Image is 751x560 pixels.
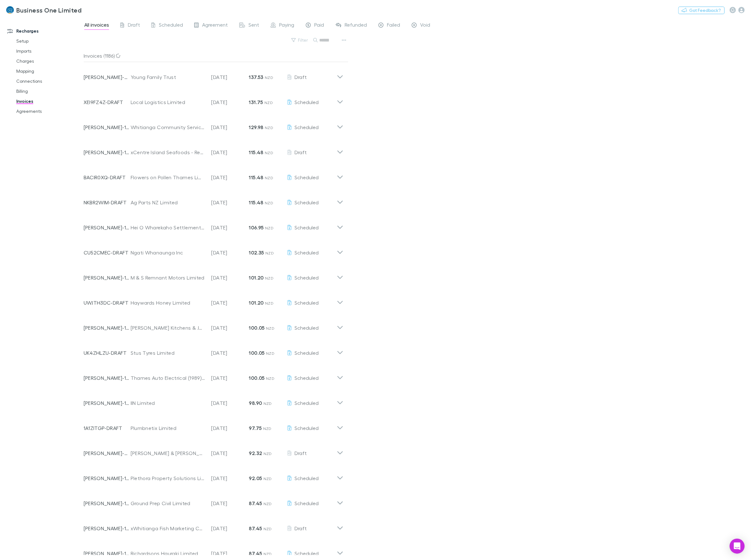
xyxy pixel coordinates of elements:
p: [DATE] [211,224,249,231]
div: [PERSON_NAME]-1663Whitianga Community Service Trust[DATE]129.98 NZDScheduled [79,112,348,137]
div: UK4ZHLZU-DRAFTStus Tyres Limited[DATE]100.05 NZDScheduled [79,338,348,363]
span: Scheduled [159,22,183,30]
strong: 100.05 [249,350,265,356]
div: Local Logistics Limited [131,98,205,106]
p: [PERSON_NAME]-0385 [84,73,131,81]
span: NZD [263,451,272,456]
span: Scheduled [295,124,319,130]
p: [PERSON_NAME]-1558 [84,525,131,532]
strong: 92.32 [249,450,262,456]
p: [DATE] [211,249,249,256]
p: UWJTH3DC-DRAFT [84,299,131,306]
div: [PERSON_NAME]-1602Ground Prep Civil Limited[DATE]87.45 NZDScheduled [79,488,348,513]
span: Scheduled [295,275,319,280]
div: IIN Limited [131,399,205,407]
span: NZD [265,251,274,255]
div: M & S Remnant Motors Limited [131,274,205,281]
p: CU52CMEC-DRAFT [84,249,131,256]
div: UWJTH3DC-DRAFTHaywards Honey Limited[DATE]101.20 NZDScheduled [79,288,348,313]
span: NZD [263,401,272,406]
p: [DATE] [211,449,249,457]
span: NZD [266,351,274,356]
strong: 97.75 [249,425,262,431]
button: Filter [288,36,312,44]
h3: Business One Limited [16,6,81,14]
div: Stus Tyres Limited [131,349,205,357]
p: [DATE] [211,424,249,432]
p: [PERSON_NAME]-1215 [84,324,131,332]
div: [PERSON_NAME]-0385Young Family Trust[DATE]137.53 NZDDraft [79,62,348,87]
span: Paid [315,22,324,30]
div: [PERSON_NAME]-1112IIN Limited[DATE]98.90 NZDScheduled [79,388,348,413]
p: [DATE] [211,399,249,407]
p: [PERSON_NAME]-1602 [84,500,131,507]
strong: 100.05 [249,375,265,381]
div: Whitianga Community Service Trust [131,123,205,131]
span: Agreement [202,22,228,30]
span: NZD [263,426,272,431]
span: NZD [263,552,272,556]
p: [PERSON_NAME]-1647 [84,374,131,382]
p: [DATE] [211,349,249,357]
span: Scheduled [295,425,319,431]
span: NZD [265,75,273,80]
span: Scheduled [295,325,319,331]
div: [PERSON_NAME]-1613Hei O Wharekaho Settlement Trust[DATE]106.95 NZDScheduled [79,212,348,238]
p: XEI9FZ4Z-DRAFT [84,98,131,106]
div: Ag Parts NZ Limited [131,199,205,206]
img: Business One Limited's Logo [6,6,14,14]
div: [PERSON_NAME]-1294M & S Remnant Motors Limited[DATE]101.20 NZDScheduled [79,263,348,288]
p: [DATE] [211,374,249,382]
strong: 131.75 [249,99,263,105]
div: Ground Prep Civil Limited [131,500,205,507]
button: Got Feedback? [678,7,725,14]
span: Paying [279,22,295,30]
strong: 115.48 [249,149,263,155]
span: Void [420,22,430,30]
strong: 87.45 [249,550,262,557]
a: Charges [10,56,88,66]
div: [PERSON_NAME]-1598Plethora Property Solutions Limited[DATE]92.05 NZDScheduled [79,463,348,488]
p: [PERSON_NAME]-1663 [84,123,131,131]
div: Richardsons Hauraki Limited [131,550,205,557]
strong: 87.45 [249,525,262,531]
div: [PERSON_NAME]-1647Thames Auto Electrical (1989) Limited[DATE]100.05 NZDScheduled [79,363,348,388]
span: NZD [265,201,273,205]
div: [PERSON_NAME] Kitchens & Joinery Limited [131,324,205,332]
span: Refunded [345,22,367,30]
p: [PERSON_NAME]-1598 [84,474,131,482]
p: [DATE] [211,299,249,306]
div: Hei O Wharekaho Settlement Trust [131,224,205,231]
span: NZD [265,226,274,230]
strong: 87.45 [249,500,262,506]
div: xWhitianga Fish Marketing Company Limited - Rechargly [131,525,205,532]
p: [DATE] [211,274,249,281]
strong: 115.48 [249,174,263,181]
p: [DATE] [211,500,249,507]
strong: 101.20 [249,300,264,306]
a: Recharges [1,26,88,36]
p: [DATE] [211,550,249,557]
span: NZD [266,326,274,331]
a: Billing [10,86,88,96]
p: [DATE] [211,324,249,332]
p: [PERSON_NAME]-0060 [84,449,131,457]
a: Setup [10,36,88,46]
span: NZD [263,476,272,481]
p: [PERSON_NAME]-1559 [84,149,131,156]
div: Open Intercom Messenger [730,539,745,554]
span: NZD [266,376,274,381]
span: Scheduled [295,99,319,105]
a: Mapping [10,66,88,76]
a: Agreements [10,106,88,116]
div: BACIR0XQ-DRAFTFlowers on Pollen Thames Limited[DATE]115.48 NZDScheduled [79,162,348,187]
span: Sent [249,22,259,30]
p: UK4ZHLZU-DRAFT [84,349,131,357]
p: [PERSON_NAME]-1112 [84,399,131,407]
p: [DATE] [211,98,249,106]
p: [DATE] [211,123,249,131]
strong: 137.53 [249,74,263,80]
span: Draft [295,149,307,155]
div: Ngati Whanaunga Inc [131,249,205,256]
span: Scheduled [295,500,319,506]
